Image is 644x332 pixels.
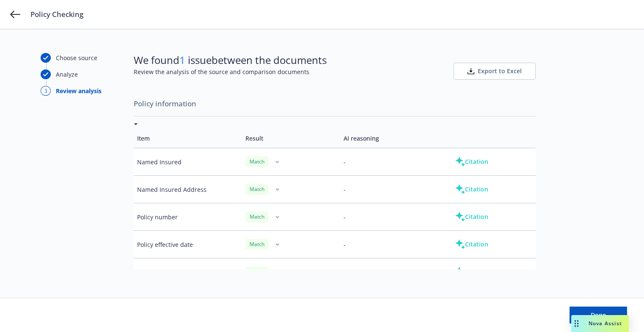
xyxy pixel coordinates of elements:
[134,53,327,67] span: We found issue between the documents
[41,86,51,96] div: 3
[340,148,438,176] td: -
[245,211,269,222] div: Match
[340,176,438,203] td: -
[441,181,502,198] button: Citation
[242,129,340,148] td: Result
[245,266,269,277] div: Match
[134,148,242,176] td: Named Insured
[441,208,502,225] button: Citation
[571,315,582,332] div: Drag to move
[441,153,502,170] button: Citation
[340,203,438,231] td: -
[134,95,536,113] span: Policy information
[340,129,438,148] td: AI reasoning
[179,53,185,67] span: 1
[134,129,242,148] td: Item
[340,258,438,286] td: -
[441,236,502,253] button: Citation
[340,231,438,258] td: -
[245,184,269,194] div: Match
[245,156,269,167] div: Match
[134,67,327,76] span: Review the analysis of the source and comparison documents
[30,9,83,19] span: Policy Checking
[591,311,606,319] span: Done
[478,67,522,75] span: Export to Excel
[56,70,78,79] div: Analyze
[571,315,629,332] button: Nova Assist
[589,320,622,327] span: Nova Assist
[134,176,242,203] td: Named Insured Address
[56,86,102,95] div: Review analysis
[570,307,627,324] button: Done
[245,239,269,249] div: Match
[134,231,242,258] td: Policy effective date
[134,258,242,286] td: Policy expiration date
[56,53,97,62] div: Choose source
[134,203,242,231] td: Policy number
[441,263,502,280] button: Citation
[454,63,536,80] button: Export to Excel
